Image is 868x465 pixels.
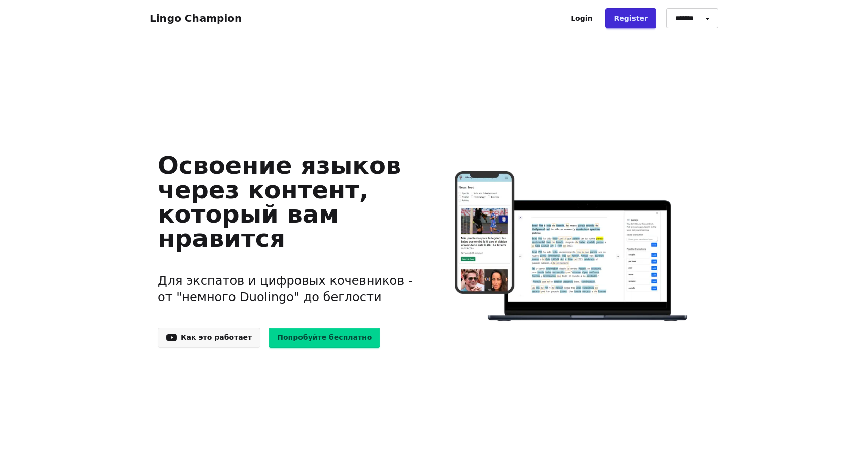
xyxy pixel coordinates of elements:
a: Register [605,8,656,28]
a: Как это работает [158,328,260,348]
a: Попробуйте бесплатно [269,328,380,348]
img: Изучайте языки онлайн [435,171,710,323]
h1: Освоение языков через контент, который вам нравится [158,153,418,251]
a: Login [562,8,601,28]
a: Lingo Champion [150,12,242,24]
h3: Для экспатов и цифровых кочевников - от "немного Duolingo" до беглости [158,261,418,317]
